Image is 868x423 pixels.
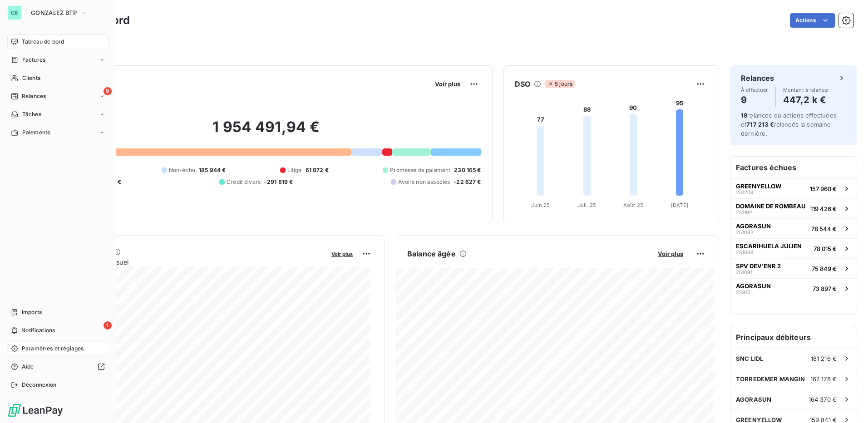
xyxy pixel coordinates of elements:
h2: 1 954 491,94 € [51,118,481,145]
span: Promesse de paiement [390,166,450,174]
span: 75 849 € [812,265,837,272]
span: 185 944 € [199,166,226,174]
span: 1 [104,321,112,330]
span: AGORASUN [736,396,771,403]
span: 164 370 € [809,396,837,403]
span: Relances [22,92,46,100]
button: AGORASUN2591573 897 € [730,278,857,298]
span: Montant à relancer [783,87,829,93]
span: À effectuer [741,87,768,93]
span: relances ou actions effectuées et relancés la semaine dernière. [741,112,837,137]
span: 61 872 € [306,166,329,174]
h6: Balance âgée [407,248,456,259]
span: 167 178 € [810,375,837,383]
span: Non-échu [169,166,195,174]
button: Voir plus [329,250,355,258]
tspan: Juin 25 [531,202,550,208]
span: 119 426 € [810,205,837,212]
span: Avoirs non associés [398,178,450,186]
span: 157 960 € [810,185,837,192]
h4: 447,2 k € [783,93,829,107]
span: Factures [22,56,45,64]
span: Voir plus [435,80,460,88]
span: DOMAINE DE ROMBEAU [736,202,806,210]
button: Voir plus [655,250,686,258]
span: Déconnexion [22,381,57,389]
h6: Relances [741,73,774,84]
span: Imports [22,308,42,316]
span: 78 544 € [811,225,837,232]
span: TORREDEMER MANGIN [736,375,805,383]
button: GREENYELLOW251204157 960 € [730,178,857,198]
span: 9 [104,87,112,95]
span: ESCARIHUELA JULIEN [736,242,802,250]
span: Crédit divers [227,178,261,186]
span: Tâches [22,110,41,118]
a: Aide [7,359,108,374]
span: Aide [22,363,34,371]
span: 251083 [736,230,754,235]
span: 251192 [736,210,752,215]
button: SPV DEV'ENR 225109175 849 € [730,258,857,278]
span: 5 jours [545,80,575,88]
button: Voir plus [432,80,463,88]
button: DOMAINE DE ROMBEAU251192119 426 € [730,198,857,218]
button: Actions [790,13,835,28]
h6: Principaux débiteurs [730,326,857,348]
span: Chiffre d'affaires mensuel [51,257,325,267]
iframe: Intercom live chat [837,392,859,414]
span: SNC LIDL [736,355,763,362]
span: 181 216 € [811,355,837,362]
span: Voir plus [658,250,683,257]
span: GREENYELLOW [736,182,781,190]
span: AGORASUN [736,282,771,290]
span: Paramètres et réglages [22,344,84,353]
button: AGORASUN25108378 544 € [730,218,857,238]
span: -22 627 € [454,178,481,186]
div: GB [7,5,22,20]
tspan: Juil. 25 [578,202,596,208]
span: Notifications [21,326,55,334]
span: Clients [22,74,40,82]
span: 717 213 € [746,121,774,128]
h4: 9 [741,93,768,107]
span: -291 819 € [264,178,293,186]
span: 18 [741,112,747,119]
button: ESCARIHUELA JULIEN25108878 015 € [730,238,857,258]
span: Tableau de bord [22,38,64,46]
span: 251204 [736,190,754,195]
img: Logo LeanPay [7,403,64,418]
span: AGORASUN [736,222,771,230]
span: 73 897 € [813,285,837,292]
span: 251088 [736,250,754,255]
tspan: Août 25 [623,202,643,208]
h6: DSO [515,79,530,89]
span: 25915 [736,290,750,295]
span: 230 165 € [454,166,481,174]
span: 251091 [736,270,752,275]
span: Litige [287,166,302,174]
span: GONZALEZ BTP [31,9,77,16]
span: Paiements [22,128,50,137]
span: 78 015 € [814,245,837,252]
h6: Factures échues [730,157,857,178]
span: SPV DEV'ENR 2 [736,262,781,270]
span: Voir plus [331,251,353,257]
tspan: [DATE] [671,202,688,208]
